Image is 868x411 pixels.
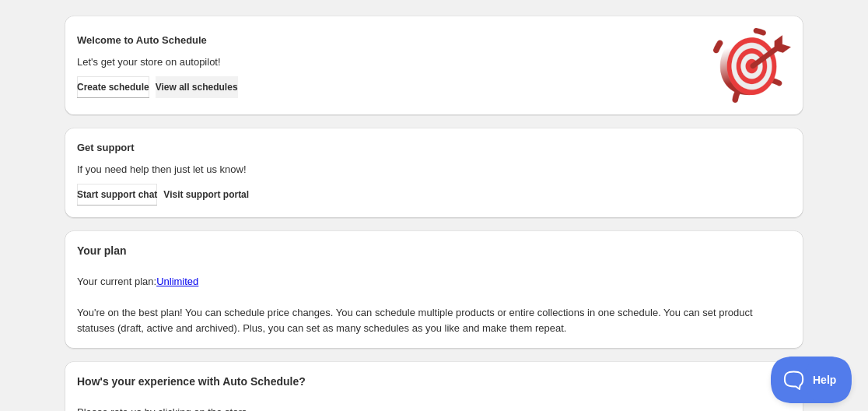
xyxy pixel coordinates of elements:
h2: Welcome to Auto Schedule [77,33,698,48]
a: Start support chat [77,184,157,205]
p: Your current plan: [77,274,791,290]
p: You're on the best plan! You can schedule price changes. You can schedule multiple products or en... [77,305,791,336]
a: Unlimited [156,276,198,287]
h2: Your plan [77,243,791,258]
span: Create schedule [77,81,149,93]
span: Visit support portal [163,188,249,201]
p: If you need help then just let us know! [77,162,698,177]
p: Let's get your store on autopilot! [77,54,698,70]
iframe: Toggle Customer Support [771,357,852,403]
h2: Get support [77,140,698,156]
button: View all schedules [156,76,238,98]
a: Visit support portal [163,184,249,205]
h2: How's your experience with Auto Schedule? [77,374,791,389]
span: Start support chat [77,188,157,201]
span: View all schedules [156,81,238,93]
button: Create schedule [77,76,149,98]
